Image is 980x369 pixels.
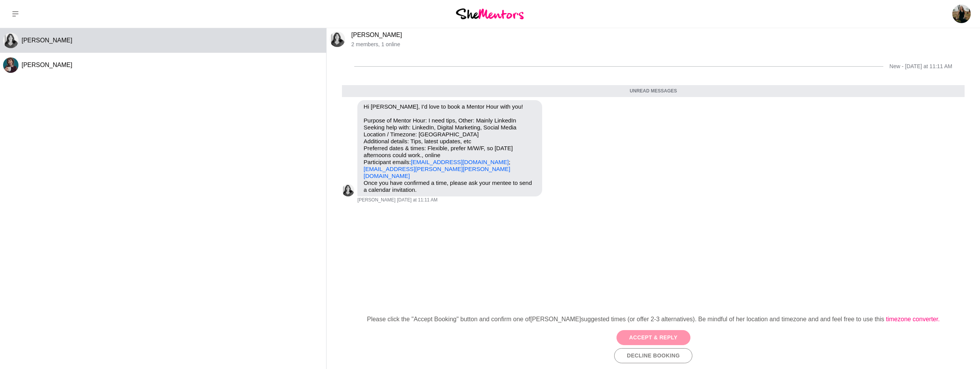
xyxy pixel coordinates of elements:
div: Jenni Harding [330,32,345,47]
img: Jess Smithies [952,5,971,23]
p: Purpose of Mentor Hour: I need tips, Other: Mainly LinkedIn Seeking help with: LinkedIn, Digital ... [364,117,536,179]
button: Accept & Reply [616,330,690,345]
p: 2 members , 1 online [351,41,977,48]
div: New - [DATE] at 11:11 AM [890,63,952,70]
img: J [330,32,345,47]
p: Hi [PERSON_NAME], I'd love to book a Mentor Hour with you! [364,103,536,110]
div: Please click the "Accept Booking" button and confirm one of [PERSON_NAME] suggested times (or off... [333,315,974,324]
div: Unread messages [342,85,965,97]
span: [PERSON_NAME] [22,62,72,68]
div: Christie Flora [3,57,18,73]
img: She Mentors Logo [456,8,524,19]
a: [EMAIL_ADDRESS][DOMAIN_NAME] [411,159,509,165]
a: timezone converter. [886,316,940,322]
img: J [3,33,18,48]
img: C [3,57,18,73]
a: [EMAIL_ADDRESS][PERSON_NAME][PERSON_NAME][DOMAIN_NAME] [364,166,510,179]
a: [PERSON_NAME] [351,32,402,38]
div: Jenni Harding [342,184,354,196]
span: [PERSON_NAME] [357,197,395,203]
p: Once you have confirmed a time, please ask your mentee to send a calendar invitation. [364,179,536,193]
span: [PERSON_NAME] [22,37,72,44]
div: Jenni Harding [3,33,18,48]
button: Decline Booking [614,348,692,363]
time: 2025-09-01T01:11:17.250Z [397,197,437,203]
img: J [342,184,354,196]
